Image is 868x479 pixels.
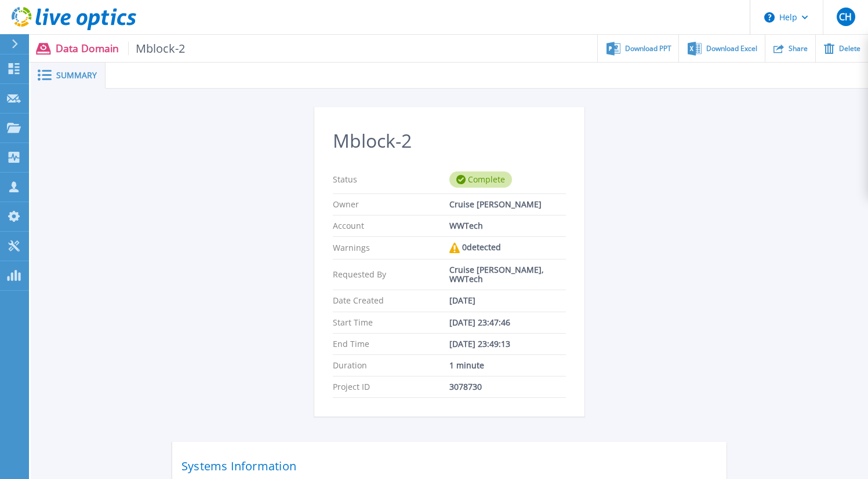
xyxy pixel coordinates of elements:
div: WWTech [449,221,566,231]
div: [DATE] 23:47:46 [449,318,566,327]
p: Owner [333,200,449,209]
p: Duration [333,361,449,370]
div: Complete [449,171,512,188]
span: Delete [839,45,860,52]
p: Warnings [333,243,449,253]
p: Requested By [333,265,449,284]
div: Cruise [PERSON_NAME], WWTech [449,265,566,284]
span: CH [839,12,852,21]
div: [DATE] 23:49:13 [449,339,566,349]
div: [DATE] [449,296,566,305]
div: 1 minute [449,361,566,370]
h2: Systems Information [181,456,717,477]
p: Project ID [333,382,449,392]
p: Date Created [333,296,449,305]
span: Download Excel [706,45,757,52]
h2: Mblock-2 [333,130,566,152]
p: End Time [333,339,449,349]
div: Cruise [PERSON_NAME] [449,200,566,209]
p: Account [333,221,449,231]
div: 0 detected [449,243,566,253]
span: Share [789,45,808,52]
span: Download PPT [625,45,671,52]
p: Status [333,171,449,188]
span: Mblock-2 [128,42,186,55]
div: 3078730 [449,382,566,392]
p: Start Time [333,318,449,327]
span: Summary [56,71,97,79]
p: Data Domain [56,42,186,55]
